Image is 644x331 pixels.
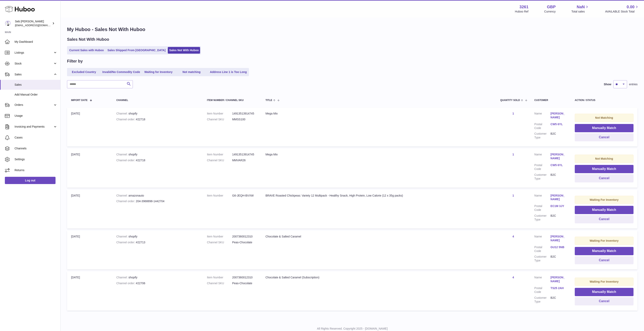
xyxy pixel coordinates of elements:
[575,247,634,255] button: Manually Match
[15,93,57,97] span: Add Manual Order
[15,114,57,118] span: Usage
[15,51,53,55] span: Listings
[207,235,232,238] dt: Item Number
[67,108,112,147] td: [DATE]
[116,118,199,121] div: #22718
[116,276,199,279] div: shopify
[232,194,257,198] dd: G6-JEQH-BVXW
[512,194,514,197] a: 1
[534,132,551,139] dt: Customer Type
[67,149,112,187] td: [DATE]
[544,10,556,14] div: Currency
[534,214,551,222] dt: Customer Type
[534,122,551,130] dt: Postal Code
[571,10,589,14] span: Total sales
[116,199,199,203] div: 204-3968898-1442704
[15,103,53,107] span: Orders
[534,296,551,304] dt: Customer Type
[534,276,551,284] dt: Name
[512,112,514,115] a: 1
[116,158,199,162] div: #22718
[551,173,567,181] dd: B2C
[575,206,634,214] button: Manually Match
[116,194,128,197] strong: Channel
[551,122,567,126] a: CW5 6YL
[590,280,619,283] strong: Waiting For Inventory
[207,158,232,162] dt: Channel SKU
[5,177,56,184] a: Log out
[551,276,567,283] a: [PERSON_NAME]
[515,10,529,14] div: Huboo Ref
[551,194,567,201] a: [PERSON_NAME]
[265,99,272,102] span: Title
[265,112,492,116] div: Mega Mix
[116,235,199,238] div: shopify
[551,214,567,222] dd: B2C
[575,288,634,296] button: Manually Match
[575,99,634,102] div: Action / Status
[67,26,638,33] h1: My Huboo - Sales Not With Huboo
[512,276,514,279] a: 4
[534,204,551,212] dt: Postal Code
[500,99,520,102] span: Quantity Sold
[207,99,257,102] div: Item Number / Channel SKU
[534,163,551,171] dt: Postal Code
[175,69,208,75] a: Not matching
[551,163,567,167] a: CW5 6YL
[512,235,514,238] a: 4
[207,281,232,285] dt: Channel SKU
[232,235,257,238] dd: 2007360012310
[575,133,634,142] button: Cancel
[15,125,53,129] span: Invoicing and Payments
[15,73,53,76] span: Sales
[265,276,492,279] div: Chocolate & Salted Caramel (Subscription)
[116,159,136,162] strong: Channel order
[512,153,514,156] a: 1
[534,255,551,262] dt: Customer Type
[232,112,257,116] dd: 14913513914745
[207,112,232,116] dt: Item Number
[207,153,232,156] dt: Item Number
[265,194,492,198] div: BRAVE Roasted Chickpeas: Variety 12 Multipack - Healthy Snack, High Protein, Low Calorie (12 x 35...
[547,4,556,10] strong: GBP
[168,47,200,54] a: Sales Not With Huboo
[101,69,142,75] a: Invalid/No Commodity Code
[116,112,128,115] strong: Channel
[15,20,51,27] div: Seb [PERSON_NAME]
[590,198,619,201] strong: Waiting For Inventory
[232,281,257,285] dd: Peas-Chocolate
[15,83,57,87] span: Sales
[71,99,88,102] span: Import date
[116,112,199,116] div: shopify
[629,82,638,86] span: entries
[232,276,257,279] dd: 2007360012310
[207,240,232,244] dt: Channel SKU
[551,112,567,119] a: [PERSON_NAME]
[551,296,567,304] dd: B2C
[207,276,232,279] dt: Item Number
[575,256,634,264] button: Cancel
[116,241,136,244] strong: Channel order
[534,173,551,181] dt: Customer Type
[575,297,634,305] button: Cancel
[15,157,57,161] span: Settings
[265,153,492,156] div: Mega Mix
[68,47,105,54] a: Current Sales with Huboo
[15,24,59,27] span: [EMAIL_ADDRESS][DOMAIN_NAME]
[116,200,136,203] strong: Channel order
[595,116,613,119] strong: Not Matching
[209,69,248,75] a: Address Line 1 is Too Long
[232,153,257,156] dd: 14913513914745
[571,4,589,14] a: NaN Total sales
[232,118,257,121] dd: MMSS100
[590,239,619,242] strong: Waiting For Inventory
[106,47,167,54] a: Sales Shipped From [GEOGRAPHIC_DATA]
[575,165,634,173] button: Manually Match
[534,112,551,120] dt: Name
[232,158,257,162] dd: MMVAR26
[67,272,112,310] td: [DATE]
[116,240,199,244] div: #22713
[534,235,551,243] dt: Name
[116,276,128,279] strong: Channel
[595,157,613,160] strong: Not Matching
